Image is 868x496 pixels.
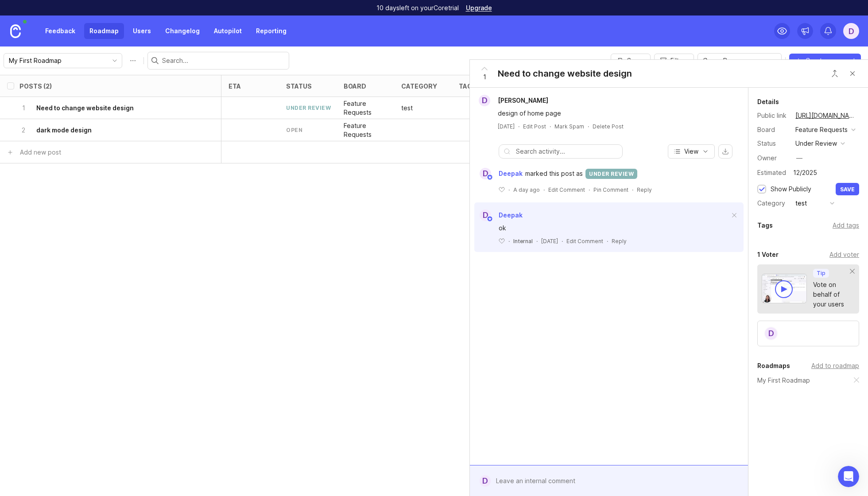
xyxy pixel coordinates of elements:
[42,283,49,290] button: Upload attachment
[562,237,563,245] div: ·
[508,186,510,194] div: ·
[588,123,589,130] div: ·
[508,237,510,245] div: ·
[7,35,145,80] div: Hi there! Canny Bot speaking. I’m here to answer your questions, but you’ll always have the optio...
[7,35,170,81] div: Canny Bot says…
[516,147,618,156] input: Search activity...
[836,183,859,195] button: Save
[566,237,603,245] div: Edit Comment
[554,123,584,130] button: Mark Spam
[840,186,855,193] span: Save
[7,204,170,318] div: You can create and display a public roadmap in [GEOGRAPHIC_DATA] that shows statuses like "Planne...
[36,104,134,112] h6: Need to change website design
[39,165,163,191] div: i need to show roadmap where user can see work in process , planned and completed status
[139,4,155,20] button: Home
[128,23,156,39] a: Users
[593,186,628,194] div: Pin Comment
[795,198,807,208] div: test
[518,123,519,130] div: ·
[43,11,110,20] p: The team can also help
[523,123,546,130] div: Edit Post
[126,54,140,68] button: Roadmap options
[718,144,732,159] button: export comments
[20,147,61,157] div: Add new post
[19,97,196,119] button: 1Need to change website design
[286,83,312,89] div: status
[757,249,779,260] div: 1 Voter
[612,237,627,245] div: Reply
[796,153,802,163] div: —
[480,168,491,179] div: D
[757,360,790,371] div: Roadmaps
[474,168,525,179] a: DDeepak
[480,475,491,487] div: D
[43,4,79,11] h1: Canny Bot
[757,111,788,120] div: Public link
[499,211,523,219] span: Deepak
[833,221,859,230] div: Add tags
[14,139,124,148] div: Hello! How can I assist you [DATE]?
[817,270,825,277] p: Tip
[795,125,848,135] div: Feature Requests
[550,123,551,130] div: ·
[474,209,523,221] a: DDeepak
[14,86,63,95] div: How can I help?
[7,134,131,153] div: Hello! How can I assist you [DATE]?
[764,326,778,341] div: D
[593,123,624,130] div: Delete Post
[344,99,387,117] p: Feature Requests
[548,186,585,194] div: Edit Comment
[7,204,170,319] div: Canny Bot says…
[757,198,788,208] div: Category
[767,57,781,64] svg: toggle icon
[697,53,782,68] div: toggle menu
[844,65,861,82] button: Close button
[401,104,413,112] p: test
[14,40,138,74] div: Hi there! Canny Bot speaking. I’m here to answer your questions, but you’ll always have the optio...
[757,139,788,148] div: Status
[28,283,35,290] button: Gif picker
[251,23,292,39] a: Reporting
[790,167,859,178] input: mm/yyyy
[19,126,27,135] p: 2
[32,160,170,197] div: i need to show roadmap where user can see work in process , planned and completed status
[498,108,730,118] div: design of home page
[668,144,715,159] button: View
[757,170,786,176] div: Estimated
[344,121,387,139] p: Feature Requests
[789,54,861,68] button: Create new post
[7,81,170,107] div: Canny Bot says…
[811,361,859,371] div: Add to roadmap
[498,123,515,130] a: [DATE]
[843,23,859,39] div: D
[7,107,170,134] div: Deepak says…
[14,283,21,290] button: Emoji picker
[589,186,590,194] div: ·
[19,119,196,141] button: 2dark mode design
[466,5,492,11] a: Upgrade
[543,186,545,194] div: ·
[160,23,205,39] a: Changelog
[152,279,166,294] button: Send a message…
[525,169,583,178] span: marked this post as
[757,153,788,163] div: Owner
[585,169,637,179] div: under review
[7,134,170,160] div: Canny Bot says…
[162,56,285,66] input: Search...
[286,104,331,112] div: under review
[703,56,731,66] span: Group By
[607,237,608,245] div: ·
[757,125,788,135] div: Board
[513,186,540,194] span: A day ago
[611,54,651,68] button: Score
[826,65,844,82] button: Close button
[793,110,859,121] a: [URL][DOMAIN_NAME]
[108,57,122,64] svg: toggle icon
[757,376,810,385] a: My First Roadmap
[479,95,490,106] div: D
[229,83,241,89] div: eta
[513,237,533,245] div: Internal
[6,4,23,20] button: go back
